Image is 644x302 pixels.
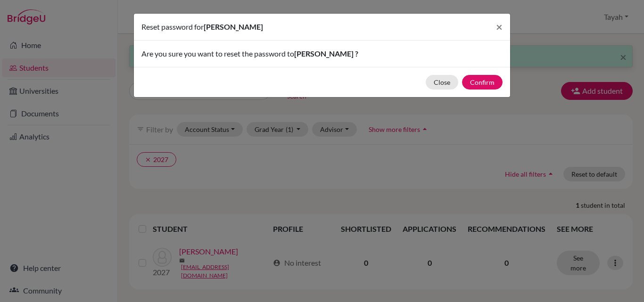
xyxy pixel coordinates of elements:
span: [PERSON_NAME] [204,22,263,31]
button: Close [426,75,458,90]
button: Close [488,14,510,40]
p: Are you sure you want to reset the password to [141,48,503,59]
span: [PERSON_NAME] ? [294,49,358,58]
span: Reset password for [141,22,204,31]
button: Confirm [462,75,503,90]
span: × [496,20,503,33]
